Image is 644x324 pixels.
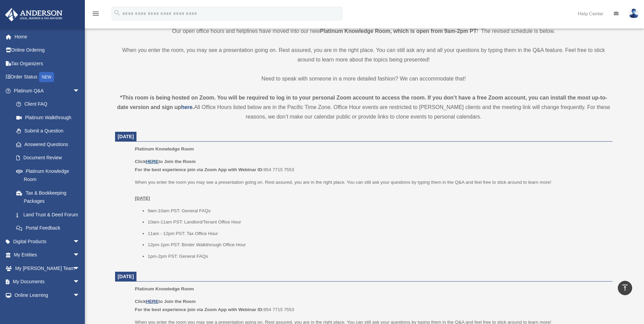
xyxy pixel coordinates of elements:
[10,186,90,208] a: Tax & Bookkeeping Packages
[73,84,87,98] span: arrow_drop_down
[5,43,90,57] a: Online Ordering
[10,111,90,124] a: Platinum Walkthrough
[192,104,194,110] strong: .
[10,97,90,111] a: Client FAQ
[5,70,90,84] a: Order StatusNEW
[135,167,263,172] b: For the best experience join via Zoom App with Webinar ID:
[148,207,608,215] li: 9am-10am PST: General FAQs
[5,235,90,248] a: Digital Productsarrow_drop_down
[5,262,90,275] a: My [PERSON_NAME] Teamarrow_drop_down
[629,8,639,18] img: User Pic
[113,9,121,17] i: search
[10,124,90,138] a: Submit a Question
[135,286,194,291] span: Platinum Knowledge Room
[148,230,608,238] li: 11am - 12pm PST: Tax Office Hour
[115,26,612,36] p: Our open office hours and helplines have moved into our new ! The revised schedule is below.
[621,284,629,292] i: vertical_align_top
[118,134,134,139] span: [DATE]
[135,196,150,201] u: [DATE]
[135,158,607,174] p: 954 7715 7553
[115,46,612,65] p: When you enter the room, you may see a presentation going on. Rest assured, you are in the right ...
[73,275,87,289] span: arrow_drop_down
[92,12,100,18] a: menu
[5,288,90,302] a: Online Learningarrow_drop_down
[146,159,158,164] a: HERE
[135,146,194,151] span: Platinum Knowledge Room
[10,138,90,151] a: Answered Questions
[135,299,196,304] b: Click to Join the Room
[5,275,90,289] a: My Documentsarrow_drop_down
[92,10,100,18] i: menu
[115,93,612,122] div: All Office Hours listed below are in the Pacific Time Zone. Office Hour events are restricted to ...
[73,248,87,262] span: arrow_drop_down
[73,288,87,302] span: arrow_drop_down
[115,74,612,84] p: Need to speak with someone in a more detailed fashion? We can accommodate that!
[148,252,608,260] li: 1pm-2pm PST: General FAQs
[73,235,87,249] span: arrow_drop_down
[10,164,87,186] a: Platinum Knowledge Room
[148,218,608,226] li: 10am-11am PST: Landlord/Tenant Office Hour
[10,221,90,235] a: Portal Feedback
[10,151,90,165] a: Document Review
[135,159,196,164] b: Click to Join the Room
[146,299,158,304] a: HERE
[148,241,608,249] li: 12pm-1pm PST: Binder Walkthrough Office Hour
[135,178,607,202] p: When you enter the room you may see a presentation going on. Rest assured, you are in the right p...
[135,307,263,312] b: For the best experience join via Zoom App with Webinar ID:
[5,84,90,97] a: Platinum Q&Aarrow_drop_down
[5,248,90,262] a: My Entitiesarrow_drop_down
[3,8,65,21] img: Anderson Advisors Platinum Portal
[39,72,54,82] div: NEW
[618,281,632,295] a: vertical_align_top
[10,208,90,221] a: Land Trust & Deed Forum
[73,262,87,275] span: arrow_drop_down
[5,57,90,70] a: Tax Organizers
[181,104,192,110] a: here
[118,274,134,279] span: [DATE]
[135,298,607,313] p: 954 7715 7553
[5,30,90,43] a: Home
[320,28,477,34] strong: Platinum Knowledge Room, which is open from 9am-2pm PT
[117,95,607,110] strong: *This room is being hosted on Zoom. You will be required to log in to your personal Zoom account ...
